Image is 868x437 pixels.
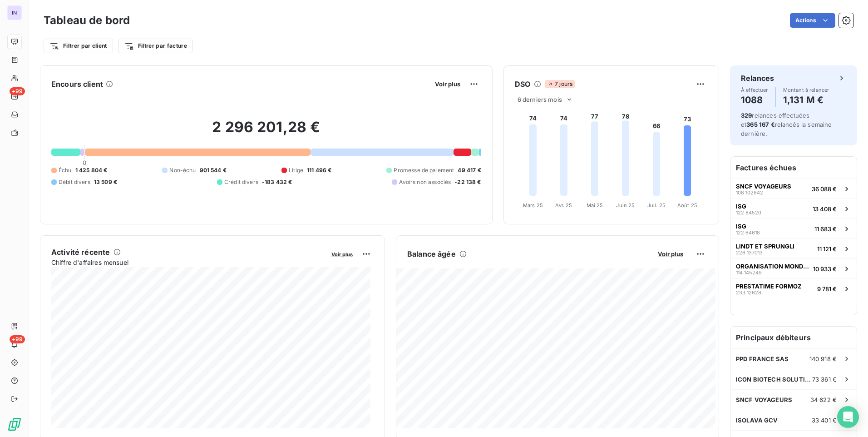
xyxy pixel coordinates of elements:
span: PPD FRANCE SAS [736,355,789,363]
span: 10 933 € [813,265,837,273]
span: Crédit divers [224,178,258,186]
tspan: Août 25 [677,202,697,209]
span: relances effectuées et relancés la semaine dernière. [741,112,832,137]
span: 114 145249 [736,270,762,275]
span: Voir plus [435,80,460,88]
span: 108 102842 [736,190,763,195]
span: À effectuer [741,87,768,93]
span: +99 [10,87,25,95]
tspan: Juin 25 [616,202,635,209]
span: +99 [10,335,25,343]
span: Montant à relancer [783,87,829,93]
span: Voir plus [658,250,683,258]
span: ISG [736,223,746,230]
button: Filtrer par client [44,39,113,53]
span: 9 781 € [817,285,837,293]
span: 226 137013 [736,250,763,255]
div: IN [7,5,22,20]
span: 13 408 € [813,205,837,213]
span: ISG [736,203,746,210]
button: Voir plus [655,250,686,258]
span: ISOLAVA GCV [736,417,778,424]
span: ICON BIOTECH SOLUTION [736,376,812,383]
span: 13 509 € [94,178,117,186]
span: Litige [289,166,303,174]
span: Non-échu [169,166,196,174]
button: Actions [790,13,835,28]
span: Débit divers [59,178,90,186]
span: Chiffre d'affaires mensuel [51,258,325,267]
button: Filtrer par facture [118,39,193,53]
span: 140 918 € [809,355,837,363]
span: 7 jours [545,80,575,88]
span: 1 425 804 € [75,166,108,174]
h2: 2 296 201,28 € [51,118,481,145]
span: 11 683 € [814,225,837,233]
tspan: Juil. 25 [647,202,666,209]
button: ISG122 8461811 683 € [730,218,857,238]
span: 111 496 € [307,166,331,174]
tspan: Avr. 25 [555,202,572,209]
h6: DSO [515,79,530,89]
img: Logo LeanPay [7,417,22,432]
span: 329 [741,112,752,119]
button: LINDT ET SPRUNGLI226 13701311 121 € [730,238,857,258]
span: 233 12628 [736,290,761,295]
h6: Balance âgée [407,248,456,259]
button: ORGANISATION MONDIALE DE LA [DEMOGRAPHIC_DATA]114 14524910 933 € [730,258,857,278]
h4: 1088 [741,93,768,107]
tspan: Mars 25 [523,202,543,209]
span: 122 84618 [736,230,760,235]
span: 33 401 € [812,417,837,424]
button: Voir plus [432,80,463,88]
button: PRESTATIME FORMOZ233 126289 781 € [730,278,857,298]
span: 901 544 € [200,166,227,174]
h6: Activité récente [51,247,110,258]
span: 122 84520 [736,210,761,215]
span: -183 432 € [262,178,292,186]
span: ORGANISATION MONDIALE DE LA [DEMOGRAPHIC_DATA] [736,263,809,270]
span: 0 [83,159,86,166]
div: Open Intercom Messenger [837,406,859,428]
button: Voir plus [329,250,355,258]
span: Avoirs non associés [399,178,451,186]
button: SNCF VOYAGEURS108 10284236 088 € [730,179,857,199]
h6: Principaux débiteurs [730,327,857,348]
h3: Tableau de bord [44,12,130,29]
span: Voir plus [331,251,353,258]
h6: Relances [741,73,774,84]
span: 73 361 € [812,376,837,383]
span: SNCF VOYAGEURS [736,183,791,190]
h6: Encours client [51,79,103,89]
span: 34 622 € [810,396,837,403]
span: 49 417 € [458,166,481,174]
span: 6 derniers mois [518,96,562,103]
span: Échu [59,166,72,174]
span: -22 138 € [454,178,481,186]
a: +99 [7,89,21,104]
span: SNCF VOYAGEURS [736,396,792,403]
span: LINDT ET SPRUNGLI [736,243,794,250]
span: 365 167 € [746,121,774,128]
span: 11 121 € [817,245,837,253]
span: Promesse de paiement [394,166,454,174]
h6: Factures échues [730,157,857,179]
span: 36 088 € [812,185,837,193]
tspan: Mai 25 [586,202,603,209]
h4: 1,131 M € [783,93,829,107]
span: PRESTATIME FORMOZ [736,283,802,290]
button: ISG122 8452013 408 € [730,199,857,218]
